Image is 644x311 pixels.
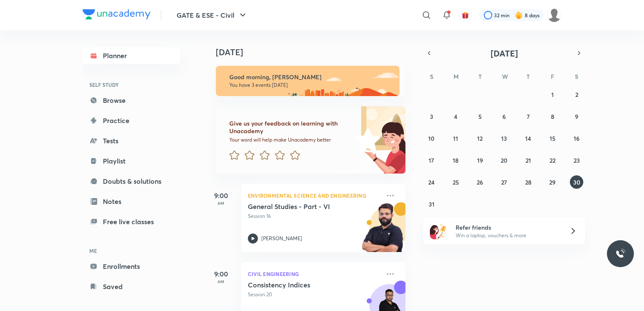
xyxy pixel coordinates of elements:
[425,110,438,123] button: August 3, 2025
[327,106,405,174] img: feedback_image
[83,9,150,19] img: Company Logo
[83,92,180,109] a: Browse
[477,156,483,164] abbr: August 19, 2025
[574,156,580,164] abbr: August 23, 2025
[550,156,555,164] abbr: August 22, 2025
[473,131,487,145] button: August 12, 2025
[615,249,625,259] img: ttu
[83,9,150,21] a: Company Logo
[449,131,462,145] button: August 11, 2025
[216,47,414,57] h4: [DATE]
[575,113,578,121] abbr: August 9, 2025
[550,134,555,142] abbr: August 15, 2025
[574,134,580,142] abbr: August 16, 2025
[501,156,507,164] abbr: August 20, 2025
[546,88,559,101] button: August 1, 2025
[204,269,238,279] h5: 9:00
[502,113,506,121] abbr: August 6, 2025
[575,72,578,80] abbr: Saturday
[429,200,435,208] abbr: August 31, 2025
[425,153,438,167] button: August 17, 2025
[435,47,573,59] button: [DATE]
[478,113,482,121] abbr: August 5, 2025
[453,72,459,80] abbr: Monday
[526,156,531,164] abbr: August 21, 2025
[527,113,530,121] abbr: August 7, 2025
[551,113,554,121] abbr: August 8, 2025
[430,223,447,239] img: referral
[570,110,583,123] button: August 9, 2025
[497,131,511,145] button: August 13, 2025
[570,88,583,101] button: August 2, 2025
[248,281,353,289] h5: Consistency Indices
[248,291,380,298] p: Session 20
[248,212,380,220] p: Session 16
[473,153,487,167] button: August 19, 2025
[428,178,435,186] abbr: August 24, 2025
[521,110,535,123] button: August 7, 2025
[546,175,559,189] button: August 29, 2025
[430,72,433,80] abbr: Sunday
[83,112,180,129] a: Practice
[229,137,352,143] p: Your word will help make Unacademy better
[551,72,554,80] abbr: Friday
[359,202,405,260] img: unacademy
[456,223,559,232] h6: Refer friends
[546,131,559,145] button: August 15, 2025
[83,244,180,258] h6: ME
[83,173,180,190] a: Doubts & solutions
[521,153,535,167] button: August 21, 2025
[428,134,435,142] abbr: August 10, 2025
[83,193,180,210] a: Notes
[204,279,238,284] p: AM
[497,153,511,167] button: August 20, 2025
[477,178,483,186] abbr: August 26, 2025
[83,78,180,92] h6: SELF STUDY
[546,153,559,167] button: August 22, 2025
[83,47,180,64] a: Planner
[449,175,462,189] button: August 25, 2025
[172,7,253,24] button: GATE & ESE - Civil
[497,110,511,123] button: August 6, 2025
[456,232,559,239] p: Win a laptop, vouchers & more
[521,131,535,145] button: August 14, 2025
[515,11,523,19] img: streak
[248,269,380,279] p: Civil Engineering
[462,11,469,19] img: avatar
[204,201,238,206] p: AM
[525,178,531,186] abbr: August 28, 2025
[497,175,511,189] button: August 27, 2025
[525,134,531,142] abbr: August 14, 2025
[229,73,392,81] h6: Good morning, [PERSON_NAME]
[83,258,180,275] a: Enrollments
[449,110,462,123] button: August 4, 2025
[425,131,438,145] button: August 10, 2025
[83,153,180,169] a: Playlist
[491,48,518,59] span: [DATE]
[521,175,535,189] button: August 28, 2025
[453,178,459,186] abbr: August 25, 2025
[248,202,353,211] h5: General Studies - Part - VI
[453,156,459,164] abbr: August 18, 2025
[573,178,580,186] abbr: August 30, 2025
[229,120,352,135] h6: Give us your feedback on learning with Unacademy
[502,72,508,80] abbr: Wednesday
[501,178,507,186] abbr: August 27, 2025
[83,213,180,230] a: Free live classes
[454,113,457,121] abbr: August 4, 2025
[570,175,583,189] button: August 30, 2025
[501,134,507,142] abbr: August 13, 2025
[248,190,380,201] p: Environmental Science and Engineering
[546,110,559,123] button: August 8, 2025
[261,235,302,242] p: [PERSON_NAME]
[570,131,583,145] button: August 16, 2025
[547,8,561,22] img: Anjali kumari
[575,91,578,99] abbr: August 2, 2025
[83,132,180,149] a: Tests
[526,72,530,80] abbr: Thursday
[216,66,400,96] img: morning
[449,153,462,167] button: August 18, 2025
[459,8,472,22] button: avatar
[425,175,438,189] button: August 24, 2025
[204,190,238,201] h5: 9:00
